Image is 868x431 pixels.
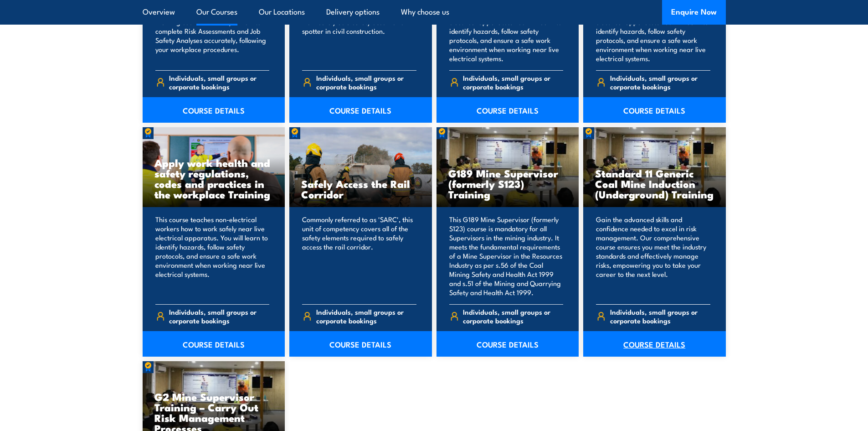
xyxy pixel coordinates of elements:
[169,73,269,91] span: Individuals, small groups or corporate bookings
[154,157,273,199] h3: Apply work health and safety regulations, codes and practices in the workplace Training
[583,97,726,123] a: COURSE DETAILS
[437,97,579,123] a: COURSE DETAILS
[610,73,710,91] span: Individuals, small groups or corporate bookings
[463,73,563,91] span: Individuals, small groups or corporate bookings
[301,178,420,199] h3: Safely Access the Rail Corridor
[289,97,432,123] a: COURSE DETAILS
[289,331,432,357] a: COURSE DETAILS
[596,215,710,297] p: Gain the advanced skills and confidence needed to excel in risk management. Our comprehensive cou...
[169,307,269,325] span: Individuals, small groups or corporate bookings
[463,307,563,325] span: Individuals, small groups or corporate bookings
[610,307,710,325] span: Individuals, small groups or corporate bookings
[449,215,564,297] p: This G189 Mine Supervisor (formerly S123) course is mandatory for all Supervisors in the mining i...
[143,331,285,357] a: COURSE DETAILS
[448,168,567,199] h3: G189 Mine Supervisor (formerly S123) Training
[316,307,416,325] span: Individuals, small groups or corporate bookings
[437,331,579,357] a: COURSE DETAILS
[143,97,285,123] a: COURSE DETAILS
[583,331,726,357] a: COURSE DETAILS
[316,73,416,91] span: Individuals, small groups or corporate bookings
[302,215,416,297] p: Commonly referred to as 'SARC', this unit of competency covers all of the safety elements require...
[595,168,714,199] h3: Standard 11 Generic Coal Mine Induction (Underground) Training
[155,215,270,297] p: This course teaches non-electrical workers how to work safely near live electrical apparatus. You...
